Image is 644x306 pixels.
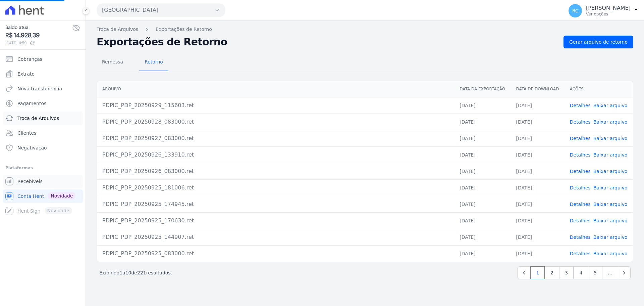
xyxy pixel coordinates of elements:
[570,218,591,223] a: Detalhes
[3,67,83,81] a: Extrato
[17,130,36,136] span: Clientes
[511,114,565,130] td: [DATE]
[17,100,46,107] span: Pagamentos
[97,26,138,33] a: Troca de Arquivos
[570,234,591,240] a: Detalhes
[102,134,449,142] div: PDPIC_PDP_20250927_083000.ret
[586,5,631,11] p: [PERSON_NAME]
[569,39,628,45] span: Gerar arquivo de retorno
[5,164,80,172] div: Plataformas
[3,126,83,140] a: Clientes
[454,229,511,245] td: [DATE]
[593,234,628,240] a: Baixar arquivo
[102,101,449,110] div: PDPIC_PDP_20250929_115603.ret
[3,97,83,110] a: Pagamentos
[570,169,591,174] a: Detalhes
[570,185,591,190] a: Detalhes
[559,266,574,279] a: 3
[593,152,628,158] a: Baixar arquivo
[593,169,628,174] a: Baixar arquivo
[511,212,565,229] td: [DATE]
[593,119,628,125] a: Baixar arquivo
[511,245,565,262] td: [DATE]
[602,266,618,279] span: …
[454,97,511,114] td: [DATE]
[139,54,168,71] a: Retorno
[593,103,628,108] a: Baixar arquivo
[593,185,628,190] a: Baixar arquivo
[570,152,591,158] a: Detalhes
[5,24,72,31] span: Saldo atual
[5,40,72,46] span: [DATE] 11:59
[454,212,511,229] td: [DATE]
[511,196,565,212] td: [DATE]
[511,146,565,163] td: [DATE]
[97,3,225,17] button: [GEOGRAPHIC_DATA]
[563,36,633,48] a: Gerar arquivo de retorno
[156,26,212,33] a: Exportações de Retorno
[454,81,511,97] th: Data da Exportação
[570,136,591,141] a: Detalhes
[593,202,628,207] a: Baixar arquivo
[3,52,83,66] a: Cobranças
[545,266,559,279] a: 2
[593,218,628,223] a: Baixar arquivo
[3,82,83,95] a: Nova transferência
[102,217,449,225] div: PDPIC_PDP_20250925_170630.ret
[141,55,167,69] span: Retorno
[17,144,47,151] span: Negativação
[454,163,511,179] td: [DATE]
[518,266,530,279] a: Previous
[570,119,591,125] a: Detalhes
[102,118,449,126] div: PDPIC_PDP_20250928_083000.ret
[570,202,591,207] a: Detalhes
[511,229,565,245] td: [DATE]
[3,112,83,125] a: Troca de Arquivos
[454,179,511,196] td: [DATE]
[570,103,591,108] a: Detalhes
[102,151,449,159] div: PDPIC_PDP_20250926_133910.ret
[97,26,633,33] nav: Breadcrumb
[588,266,602,279] a: 5
[570,251,591,256] a: Detalhes
[593,251,628,256] a: Baixar arquivo
[563,1,644,20] button: RC [PERSON_NAME] Ver opções
[17,71,35,77] span: Extrato
[454,130,511,146] td: [DATE]
[97,37,558,47] h2: Exportações de Retorno
[574,266,588,279] a: 4
[137,270,146,275] span: 221
[102,184,449,192] div: PDPIC_PDP_20250925_181006.ret
[5,31,72,40] span: R$ 14.928,39
[454,114,511,130] td: [DATE]
[618,266,631,279] a: Next
[17,178,43,185] span: Recebíveis
[102,200,449,208] div: PDPIC_PDP_20250925_174945.ret
[511,179,565,196] td: [DATE]
[17,115,59,122] span: Troca de Arquivos
[454,146,511,163] td: [DATE]
[511,81,565,97] th: Data de Download
[530,266,545,279] a: 1
[3,175,83,188] a: Recebíveis
[102,167,449,175] div: PDPIC_PDP_20250926_083000.ret
[98,55,127,69] span: Remessa
[17,85,62,92] span: Nova transferência
[97,81,454,97] th: Arquivo
[102,233,449,241] div: PDPIC_PDP_20250925_144907.ret
[511,97,565,114] td: [DATE]
[593,136,628,141] a: Baixar arquivo
[119,270,122,275] span: 1
[97,54,128,71] a: Remessa
[99,269,172,276] p: Exibindo a de resultados.
[572,8,579,13] span: RC
[125,270,131,275] span: 10
[511,163,565,179] td: [DATE]
[3,189,83,203] a: Conta Hent Novidade
[102,250,449,258] div: PDPIC_PDP_20250925_083000.ret
[511,130,565,146] td: [DATE]
[586,11,631,17] p: Ver opções
[454,196,511,212] td: [DATE]
[17,56,42,62] span: Cobranças
[3,141,83,155] a: Negativação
